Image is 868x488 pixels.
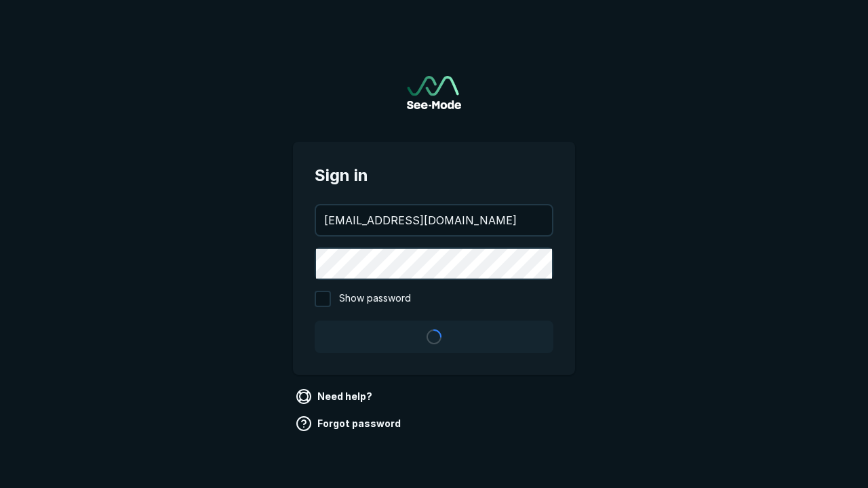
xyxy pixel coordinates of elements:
img: See-Mode Logo [407,76,461,109]
input: your@email.com [316,205,552,235]
span: Sign in [315,163,553,188]
a: Go to sign in [407,76,461,109]
span: Show password [339,291,411,307]
a: Need help? [293,386,378,407]
a: Forgot password [293,413,406,434]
